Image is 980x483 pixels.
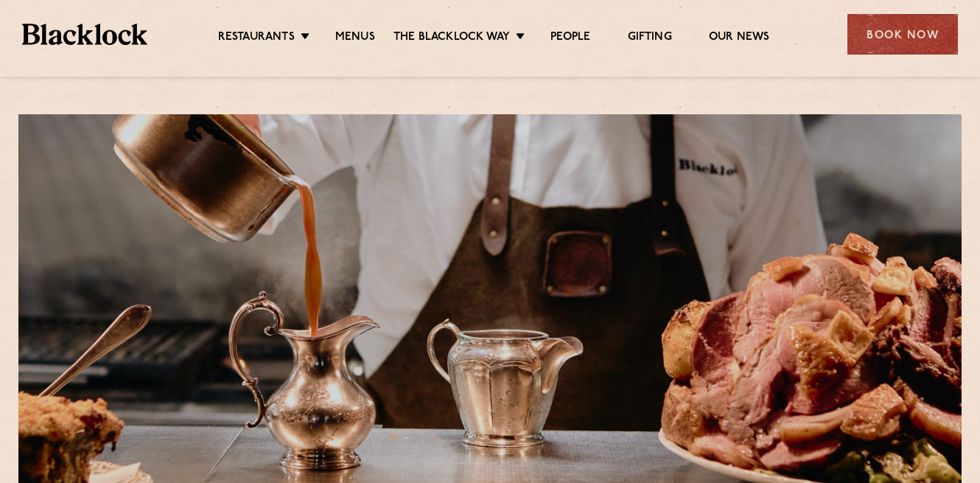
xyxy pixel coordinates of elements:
a: Gifting [628,30,672,46]
a: The Blacklock Way [393,30,510,46]
img: BL_Textured_Logo-footer-cropped.svg [22,24,147,45]
a: Restaurants [218,30,295,46]
div: Book Now [847,14,958,55]
a: People [550,30,590,46]
a: Menus [335,30,375,46]
a: Our News [709,30,770,46]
